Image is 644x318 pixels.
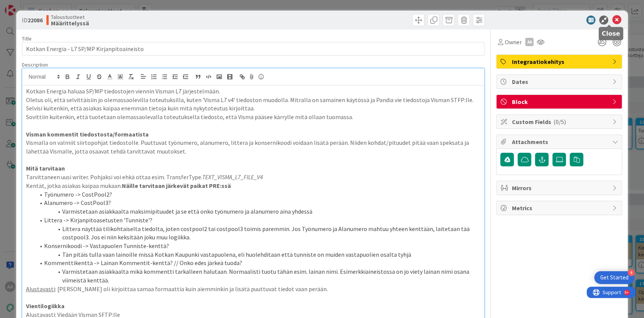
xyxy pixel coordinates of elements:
p: Tarvittaneen uusi writer. Pohjaksi voi ehkä ottaa esim. TransferType. [26,173,481,181]
div: 9+ [38,3,42,9]
strong: Mitä tarvitaan [26,164,65,172]
li: Tän pitäis tulla vaan lainoille missä Kotkan Kaupunki vastapuolena, eli huolehditaan että tunnist... [35,250,481,259]
h5: Close [602,30,620,37]
div: 4 [628,269,635,276]
strong: Näille tarvitaan järkevät paikat PRE:ssä [122,182,231,189]
li: Työnumero -> CostPool2? [35,190,481,199]
div: Open Get Started checklist, remaining modules: 4 [594,271,635,284]
span: Attachments [512,137,608,146]
li: Konsernikoodi -> Vastapuolen Tunniste-kenttä? [35,242,481,250]
p: Sovittiin kuitenkin, että tuotetaan olemassaolevalla toteutuksella tiedosto, että Visma pääsee kä... [26,113,481,121]
p: Vismalla on valmiit siirtopohjat tiedostolle. Puuttuvat työnumero, alanumero, littera ja konserni... [26,138,481,155]
span: ID [22,16,43,25]
p: Kentät, jotka asiakas kaipaa mukaan. [26,181,481,190]
span: Integraatiokehitys [512,57,608,66]
em: TEXT_VISMA_L7_FILE_V4 [202,173,263,181]
span: Metrics [512,203,608,213]
b: Määrittelyssä [51,20,89,26]
li: Littera näyttää tilikohtaiselta tiedolta, joten costpool2 tai costpool3 toimis paremmin. Jos Työn... [35,225,481,242]
li: Alanumero -> CostPool3? [35,199,481,207]
span: Owner [504,37,521,47]
div: Get Started [600,274,629,281]
b: 22086 [28,16,43,24]
span: Dates [512,77,608,86]
div: AA [525,38,533,46]
p: Kotkan Energia haluaa SP/MP tiedostojen viennin Visman L7 järjestelmään. [26,87,481,96]
span: Taloustuotteet [51,14,89,20]
span: Custom Fields [512,117,608,126]
strong: Visman kommentit tiedostosta/formaatista [26,130,149,138]
p: Oletus oli, että selvittäisiin jo olemassaolevilla toteutuksilla, kuten 'Visma L7 v4' tiedoston m... [26,96,481,113]
span: ( 0/5 ) [553,118,566,126]
label: Title [22,35,32,42]
li: Kommenttikenttä -> Lainan Kommentit-kenttä? // Onko edes järkeä tuoda? [35,259,481,267]
span: Support [16,1,34,10]
span: Description [22,61,48,68]
li: Varmistetaan asiakkaalta maksimipituudet ja se että onko työnumero ja alanumero aina yhdessä [35,207,481,216]
p: : [PERSON_NAME] oli kirjoittaa samaa formaattia kuin aiemminkin ja lisätä puuttuvat tiedot vaan p... [26,285,481,293]
strong: Vientilogiikka [26,302,65,310]
span: Mirrors [512,183,608,192]
li: Varmistetaan asiakkaalta mikä kommentti tarkalleen halutaan. Normaalisti tuotu tähän esim. lainan... [35,267,481,284]
input: type card name here... [22,42,485,56]
li: Littera -> Kirjanpitoasetusten 'Tunniste'? [35,216,481,225]
span: Block [512,97,608,106]
u: Alustavasti [26,285,55,293]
